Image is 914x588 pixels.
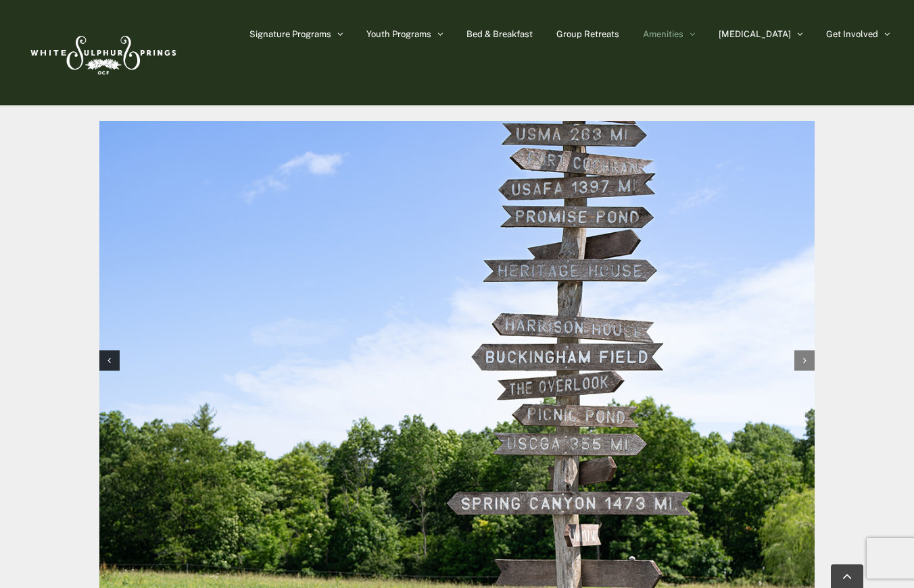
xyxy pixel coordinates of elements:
span: Bed & Breakfast [466,30,533,38]
span: Get Involved [826,30,878,38]
span: Signature Programs [249,30,331,38]
div: Previous slide [99,350,120,371]
span: Youth Programs [366,30,431,38]
span: [MEDICAL_DATA] [719,30,791,38]
img: White Sulphur Springs Logo [24,21,180,84]
span: Amenities [643,30,683,38]
div: Next slide [794,350,815,371]
span: Group Retreats [556,30,619,38]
